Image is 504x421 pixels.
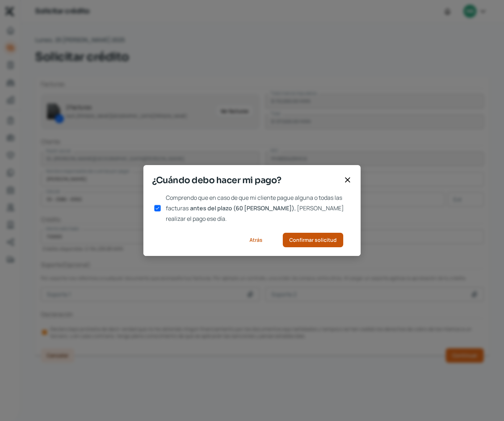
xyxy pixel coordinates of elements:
[166,194,342,212] span: Comprendo que en caso de que mi cliente pague alguna o todas las facturas
[289,237,337,243] span: Confirmar solicitud
[249,237,262,243] span: Atrás
[152,174,340,187] span: ¿Cuándo debo hacer mi pago?
[240,233,271,247] button: Atrás
[190,204,294,212] span: antes del plazo (60 [PERSON_NAME])
[283,233,343,247] button: Confirmar solicitud
[166,204,344,223] span: , [PERSON_NAME] realizar el pago ese día.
